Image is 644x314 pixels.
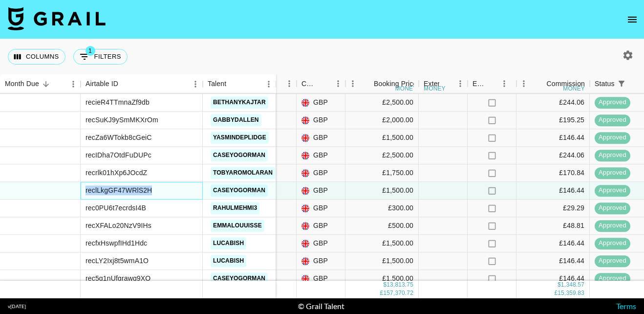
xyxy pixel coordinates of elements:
button: Sort [360,77,374,90]
button: Menu [497,76,512,91]
a: tobyaromolaran [211,167,275,179]
div: Airtable ID [86,74,118,93]
button: Sort [226,77,240,91]
div: Currency [301,74,317,93]
div: rec5q1nUfgrawq9XO [86,274,150,284]
div: Expenses: Remove Commission? [468,74,516,93]
div: £146.44 [516,182,590,200]
div: Currency [297,74,345,93]
div: 13,813.75 [386,281,413,290]
div: Booking Price [374,74,417,93]
div: £170.84 [516,164,590,182]
button: Menu [331,76,345,91]
div: GBP [297,147,345,164]
div: GBP [297,270,345,288]
div: GBP [297,200,345,217]
div: GBP [297,164,345,182]
div: £1,750.00 [345,164,419,182]
div: 1 active filter [615,77,628,90]
div: recLY2Ixj8t5wmA1O [86,256,149,266]
button: Menu [261,77,276,91]
div: Airtable ID [81,74,203,93]
button: Menu [516,76,531,91]
div: £146.44 [516,235,590,252]
button: Sort [628,77,642,90]
div: GBP [297,129,345,147]
div: recXFALo20NzV9IHs [86,221,151,231]
div: £29.29 [516,200,590,217]
div: £ [380,290,384,298]
a: rahulmehmi3 [211,202,259,214]
button: Sort [533,77,546,90]
button: Menu [453,76,468,91]
div: £500.00 [345,217,419,235]
a: caseyogorman [211,149,268,161]
button: Sort [39,77,53,91]
a: caseyogorman [211,184,268,197]
div: $ [558,281,561,290]
button: Menu [345,76,360,91]
span: approved [595,151,630,160]
div: £300.00 [345,200,419,217]
div: Commission [546,74,585,93]
span: approved [595,239,630,248]
div: GBP [297,182,345,200]
div: GBP [297,252,345,270]
div: £2,500.00 [345,147,419,164]
a: bethanykajtar [211,96,268,109]
div: GBP [297,94,345,112]
button: Sort [439,77,453,90]
a: Terms [616,301,636,311]
a: lucabish [211,237,246,249]
a: gabbydallen [211,114,261,126]
div: £146.44 [516,270,590,288]
div: Talent [203,74,276,93]
div: £1,500.00 [345,129,419,147]
div: Status [595,74,615,93]
span: approved [595,256,630,266]
div: recZa6WTokb8cGeiC [86,133,152,143]
div: £2,500.00 [345,94,419,112]
img: Grail Talent [8,7,106,30]
div: recfxHswpfIHd1Hdc [86,239,147,248]
span: approved [595,168,630,178]
button: Menu [66,77,81,91]
div: Talent [208,74,226,93]
div: GBP [297,235,345,252]
button: Show filters [615,77,628,90]
div: £1,500.00 [345,182,419,200]
button: open drawer [623,10,642,29]
div: money [395,86,417,91]
div: £195.25 [516,112,590,129]
div: £1,500.00 [345,270,419,288]
span: approved [595,98,630,107]
div: © Grail Talent [298,301,344,311]
span: approved [595,133,630,142]
div: £244.06 [516,94,590,112]
div: Month Due [5,74,39,93]
div: £244.06 [516,147,590,164]
button: Sort [486,77,500,90]
a: caseyogorman [211,272,268,285]
div: recrlk01hXp6JOcdZ [86,168,147,178]
button: Sort [317,77,331,90]
div: £1,500.00 [345,252,419,270]
div: 157,370.72 [383,290,413,298]
div: v [DATE] [8,303,26,310]
div: money [563,86,585,91]
div: $ [383,281,386,290]
div: £146.44 [516,252,590,270]
div: £48.81 [516,217,590,235]
div: £1,500.00 [345,235,419,252]
div: Expenses: Remove Commission? [472,74,486,93]
button: Show filters [73,49,128,65]
div: 1,348.57 [561,281,584,290]
button: Select columns [8,49,65,65]
div: GBP [297,112,345,129]
span: approved [595,115,630,125]
a: yasmindeplidge [211,132,269,144]
div: rec0PU6t7ecrdsI4B [86,203,146,213]
span: approved [595,274,630,283]
span: approved [595,186,630,195]
div: Month Due [236,74,297,93]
